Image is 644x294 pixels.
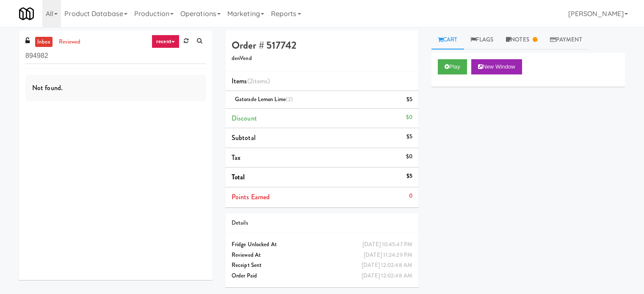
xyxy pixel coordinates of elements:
div: [DATE] 12:02:48 AM [362,260,412,271]
span: Gatorade Lemon Lime [235,95,293,103]
span: (2 ) [247,76,270,86]
span: Points Earned [232,192,270,202]
a: Cart [431,30,464,49]
div: [DATE] 11:24:29 PM [364,250,412,261]
a: inbox [35,37,53,47]
div: Receipt Sent [232,260,412,271]
a: recent [152,35,180,48]
span: Tax [232,153,240,162]
div: [DATE] 10:45:47 PM [362,239,412,250]
span: Not found. [32,83,63,93]
div: $0 [406,151,412,162]
div: Reviewed At [232,250,412,261]
a: reviewed [57,37,83,47]
a: Payment [544,30,589,49]
span: Total [232,172,245,182]
span: Subtotal [232,133,256,143]
button: New Window [471,59,522,74]
button: Play [438,59,467,74]
span: (2) [286,95,293,103]
div: $5 [406,132,412,142]
input: Search vision orders [25,48,206,64]
h4: Order # 517742 [232,40,412,51]
span: Discount [232,113,257,123]
ng-pluralize: items [253,76,268,86]
div: $0 [406,112,412,123]
a: Flags [464,30,500,49]
div: Order Paid [232,271,412,281]
div: Details [232,218,412,228]
a: Notes [500,30,544,49]
div: $5 [406,94,412,105]
div: [DATE] 12:02:48 AM [362,271,412,281]
div: Fridge Unlocked At [232,239,412,250]
h5: denVend [232,55,412,62]
div: 0 [409,191,412,201]
span: Items [232,76,270,86]
div: $5 [406,171,412,181]
img: Micromart [19,6,34,21]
